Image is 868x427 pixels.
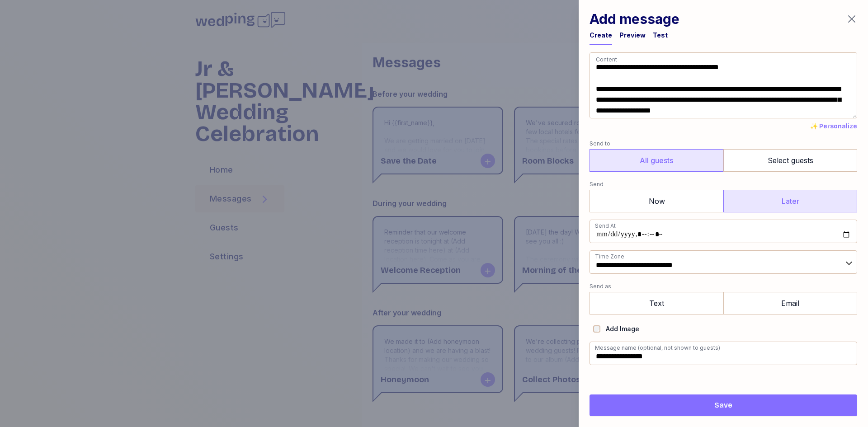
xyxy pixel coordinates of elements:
button: ✨ Personalize [810,122,857,131]
label: Send [590,179,857,190]
label: Later [723,190,857,212]
button: Save [590,394,857,416]
label: Text [590,292,723,314]
div: Test [653,31,668,40]
label: All guests [590,149,723,172]
h1: Add message [590,11,679,27]
input: Message name (optional, not shown to guests) [590,342,857,365]
div: Create [590,31,612,40]
label: Select guests [723,149,857,172]
label: Now [590,190,723,212]
span: Save [714,400,732,411]
label: Add Image [600,324,639,334]
label: Send as [590,281,857,292]
label: Send to [590,138,857,149]
div: Preview [619,31,646,40]
label: Email [723,292,857,314]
